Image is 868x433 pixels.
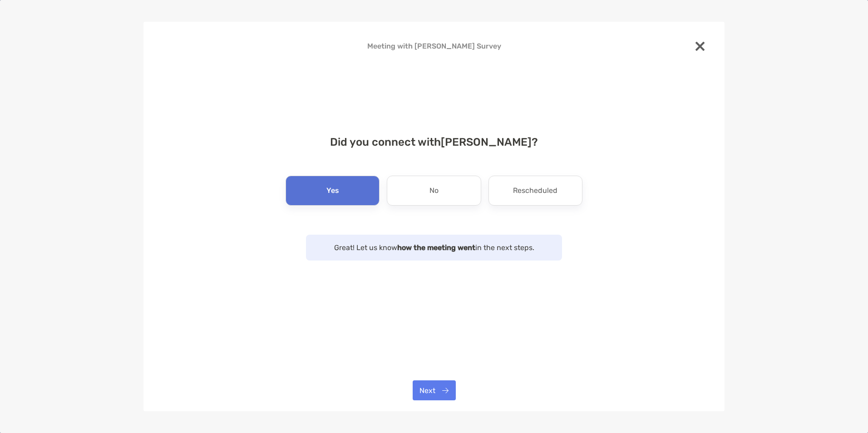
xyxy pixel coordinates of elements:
[413,380,456,400] button: Next
[513,183,557,198] p: Rescheduled
[158,136,710,148] h4: Did you connect with [PERSON_NAME] ?
[315,242,553,253] p: Great! Let us know in the next steps.
[326,183,339,198] p: Yes
[397,243,475,252] strong: how the meeting went
[429,183,439,198] p: No
[158,42,710,50] h4: Meeting with [PERSON_NAME] Survey
[695,42,705,51] img: close modal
